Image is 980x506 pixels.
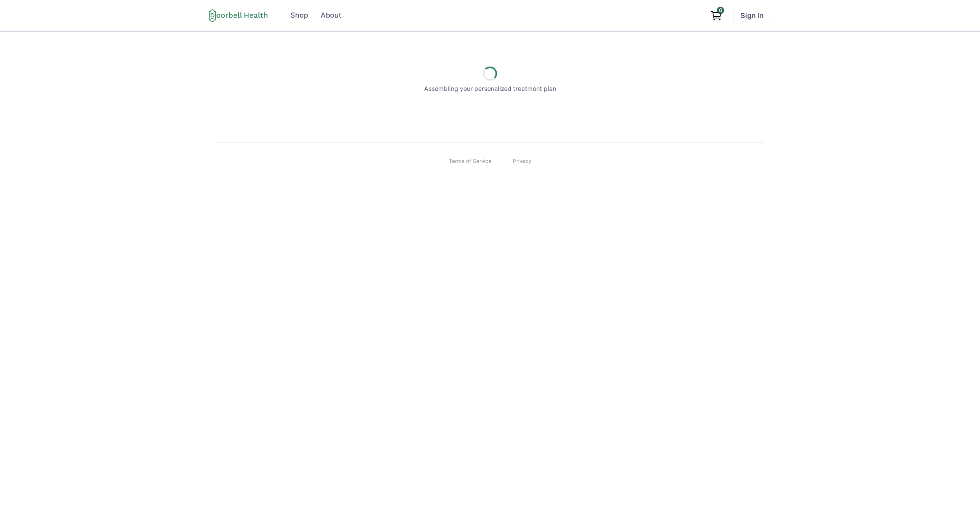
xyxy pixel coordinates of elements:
[717,7,724,14] span: 0
[733,7,771,24] a: Sign In
[449,157,492,165] a: Terms of Service
[513,157,531,165] a: Privacy
[706,7,726,24] a: View cart
[424,84,556,94] p: Assembling your personalized treatment plan
[315,7,347,24] a: About
[321,10,341,21] div: About
[290,10,308,21] div: Shop
[285,7,314,24] a: Shop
